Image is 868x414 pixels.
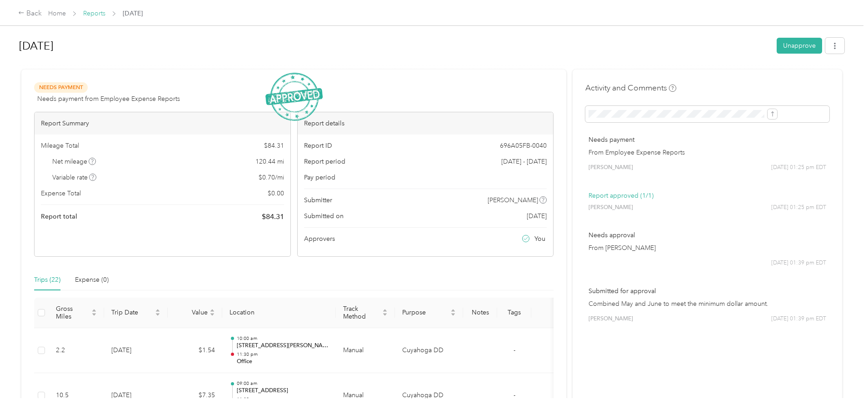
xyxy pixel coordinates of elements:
span: Report period [304,157,345,166]
span: caret-down [155,312,160,317]
img: ApprovedStamp [265,73,323,121]
p: 09:00 am [237,380,329,387]
span: caret-up [382,308,388,313]
td: [DATE] [104,328,168,374]
th: Track Method [336,298,395,328]
span: caret-down [450,312,456,317]
th: Tags [497,298,531,328]
p: Submitted for approval [589,286,826,296]
div: Trips (22) [34,275,60,285]
button: Unapprove [777,38,822,54]
span: [DATE] 01:39 pm EDT [771,315,826,323]
p: Combined May and June to meet the minimum dollar amount. [589,299,826,309]
span: Net mileage [52,157,96,166]
th: Gross Miles [49,298,104,328]
span: [PERSON_NAME] [589,164,633,172]
span: $ 84.31 [264,141,284,150]
span: [PERSON_NAME] [589,204,633,212]
td: $1.54 [168,328,222,374]
td: Manual [336,328,395,374]
div: Report Summary [35,112,290,135]
div: Back [18,8,42,19]
p: 10:00 am [237,335,329,342]
span: - [514,346,515,354]
span: Needs payment from Employee Expense Reports [37,94,180,104]
span: Value [175,309,208,316]
span: [DATE] [123,9,143,18]
span: Gross Miles [56,305,90,320]
div: Report details [298,112,554,135]
p: 11:30 pm [237,396,329,403]
span: caret-down [382,312,388,317]
span: caret-up [155,308,160,313]
span: $ 0.70 / mi [259,173,284,182]
p: [STREET_ADDRESS][PERSON_NAME] [237,342,329,350]
span: 120.44 mi [255,157,284,166]
span: Report total [41,212,77,221]
span: Mileage Total [41,141,79,150]
span: Purpose [402,309,449,316]
span: 696A05FB-0040 [500,141,547,150]
span: caret-up [210,308,215,313]
p: From [PERSON_NAME] [589,243,826,253]
div: Expense (0) [75,275,109,285]
span: Track Method [343,305,380,320]
p: Needs payment [589,135,826,145]
p: From Employee Expense Reports [589,148,826,157]
span: [DATE] [527,211,547,221]
span: caret-up [450,308,456,313]
span: [DATE] 01:25 pm EDT [771,204,826,212]
span: caret-down [91,312,97,317]
span: [DATE] - [DATE] [501,157,547,166]
span: [PERSON_NAME] [589,315,633,323]
span: [DATE] 01:25 pm EDT [771,164,826,172]
a: Home [48,10,66,17]
span: - [514,391,515,399]
p: Needs approval [589,230,826,240]
span: Approvers [304,234,335,244]
p: Report approved (1/1) [589,191,826,200]
a: Reports [83,10,105,17]
span: Pay period [304,173,335,182]
h4: Activity and Comments [585,82,676,94]
span: caret-up [91,308,97,313]
p: [STREET_ADDRESS] [237,387,329,395]
span: Expense Total [41,189,81,198]
th: Purpose [395,298,463,328]
h1: May 2025 [19,35,770,57]
span: Variable rate [52,173,97,182]
td: 2.2 [49,328,104,374]
span: Trip Date [111,309,153,316]
span: [PERSON_NAME] [488,195,538,205]
span: Submitter [304,195,332,205]
th: Location [222,298,336,328]
td: Cuyahoga DD [395,328,463,374]
p: Office [237,358,329,366]
iframe: Everlance-gr Chat Button Frame [817,363,868,414]
span: You [534,234,545,244]
span: Needs Payment [34,82,88,93]
span: Submitted on [304,211,344,221]
th: Notes [463,298,497,328]
th: Value [168,298,222,328]
th: Trip Date [104,298,168,328]
p: 11:30 pm [237,351,329,358]
span: Report ID [304,141,332,150]
span: $ 0.00 [268,189,284,198]
span: [DATE] 01:39 pm EDT [771,259,826,267]
span: $ 84.31 [262,211,284,222]
span: caret-down [210,312,215,317]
